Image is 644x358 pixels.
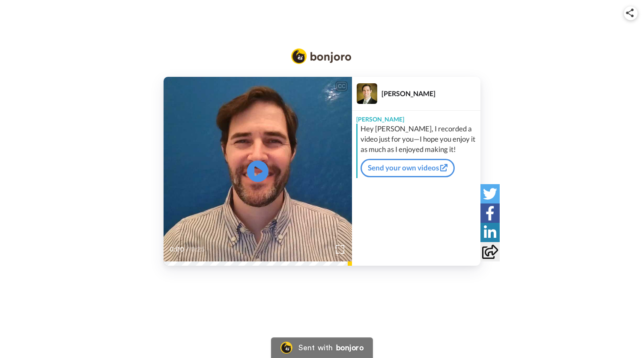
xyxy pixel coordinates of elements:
span: 0:00 [170,244,185,255]
img: Profile Image [357,83,377,104]
a: Send your own videos [361,159,455,177]
div: [PERSON_NAME] [382,89,480,97]
img: ic_share.svg [626,9,634,17]
span: / [186,244,189,255]
div: Hey [PERSON_NAME], I recorded a video just for you—I hope you enjoy it as much as I enjoyed makin... [361,124,478,155]
div: [PERSON_NAME] [352,111,480,124]
img: Full screen [336,245,344,254]
div: CC [336,82,347,91]
span: 0:25 [191,244,206,255]
img: Bonjoro Logo [291,49,351,64]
